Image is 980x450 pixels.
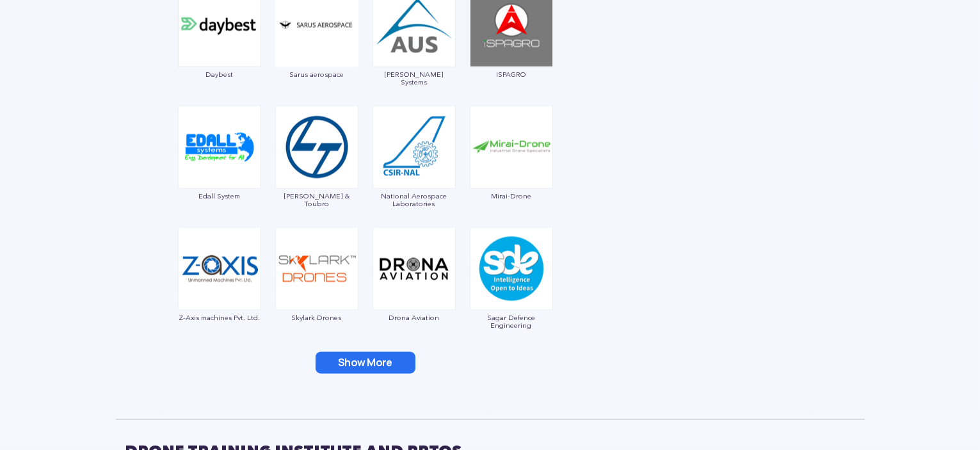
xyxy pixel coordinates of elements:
button: Show More [316,352,415,374]
a: Daybest [177,19,262,78]
span: Sagar Defence Engineering [469,314,554,329]
span: Z-Axis machines Pvt. Ltd. [177,314,262,321]
span: Mirai-Drone [469,192,554,200]
img: ic_skylark.png [275,227,358,310]
span: Edall System [177,192,262,200]
span: Drona Aviation [372,314,456,321]
img: ic_edall.png [178,106,261,189]
img: ic_mirai-drones.png [470,106,553,189]
a: [PERSON_NAME] Systems [372,19,456,86]
span: Sarus aerospace [275,70,359,78]
img: ic_sagardefence.png [470,227,553,310]
img: drona-maps.png [373,227,456,310]
img: ic_zaxis.png [178,227,261,310]
a: Z-Axis machines Pvt. Ltd. [177,262,262,321]
a: Drona Aviation [372,262,456,321]
a: Mirai-Drone [469,141,554,200]
a: [PERSON_NAME] & Toubro [275,141,359,207]
a: Skylark Drones [275,262,359,321]
img: ic_larsen.png [275,106,358,189]
span: ISPAGRO [469,70,554,78]
span: [PERSON_NAME] Systems [372,70,456,86]
a: National Aerospace Laboratories [372,141,456,207]
img: ic_nationalaerospace.png [373,106,456,189]
span: Skylark Drones [275,314,359,321]
a: Sagar Defence Engineering [469,262,554,329]
span: Daybest [177,70,262,78]
a: Edall System [177,141,262,200]
span: National Aerospace Laboratories [372,192,456,207]
a: Sarus aerospace [275,19,359,78]
span: [PERSON_NAME] & Toubro [275,192,359,207]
